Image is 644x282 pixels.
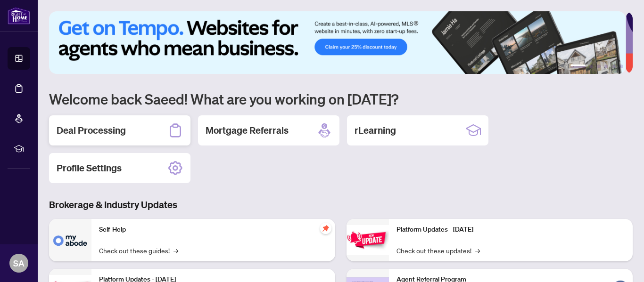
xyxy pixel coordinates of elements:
span: pushpin [320,223,331,234]
h2: Deal Processing [57,124,126,137]
button: 3 [597,64,601,68]
button: Open asap [606,249,635,277]
button: 4 [604,64,608,68]
h2: Profile Settings [57,161,122,175]
a: Check out these guides!→ [99,245,178,256]
img: logo [8,7,30,24]
h2: Mortgage Referrals [206,124,289,137]
button: 5 [612,64,616,68]
img: Platform Updates - June 23, 2025 [347,225,389,255]
h3: Brokerage & Industry Updates [49,198,633,211]
span: → [173,245,178,256]
a: Check out these updates!→ [396,245,480,256]
p: Self-Help [99,225,328,235]
span: → [475,245,480,256]
p: Platform Updates - [DATE] [396,225,625,235]
button: 6 [619,64,623,68]
span: SA [13,257,25,270]
button: 2 [589,64,593,68]
button: 1 [570,64,586,68]
h2: rLearning [355,124,396,137]
img: Slide 0 [49,11,626,74]
h1: Welcome back Saeed! What are you working on [DATE]? [49,90,633,108]
img: Self-Help [49,219,91,261]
